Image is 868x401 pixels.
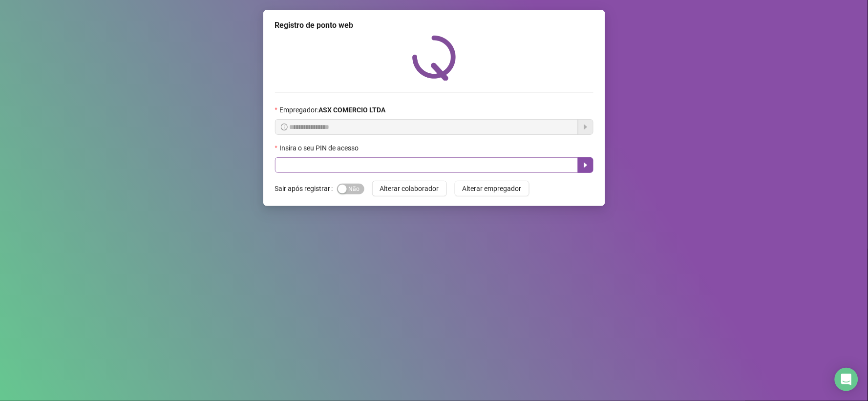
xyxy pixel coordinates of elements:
div: Open Intercom Messenger [835,368,858,391]
button: Alterar empregador [455,181,529,196]
span: Alterar colaborador [380,183,439,194]
img: QRPoint [412,35,456,81]
strong: ASX COMERCIO LTDA [318,106,385,114]
div: Registro de ponto web [275,20,593,31]
span: caret-right [582,161,590,169]
button: Alterar colaborador [372,181,447,196]
span: info-circle [281,124,288,130]
span: Alterar empregador [463,183,522,194]
label: Sair após registrar [275,181,337,196]
label: Insira o seu PIN de acesso [275,143,365,153]
span: Empregador : [279,105,385,115]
